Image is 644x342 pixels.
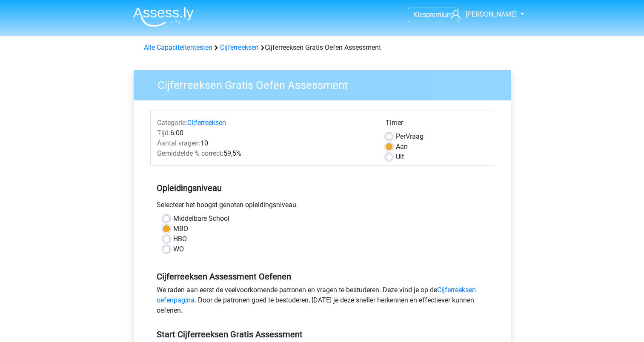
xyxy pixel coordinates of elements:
[426,11,453,19] span: premium
[173,214,229,224] label: Middelbare School
[157,329,488,339] h5: Start Cijferreeksen Gratis Assessment
[151,128,379,138] div: 6:00
[147,75,504,92] h3: Cijferreeksen Gratis Oefen Assessment
[144,43,212,51] a: Alle Capaciteitentesten
[466,10,517,18] span: [PERSON_NAME]
[448,9,518,20] a: [PERSON_NAME]
[413,11,426,19] span: Kies
[150,285,494,319] div: We raden aan eerst de veelvoorkomende patronen en vragen te bestuderen. Deze vind je op de . Door...
[140,43,504,53] div: Cijferreeksen Gratis Oefen Assessment
[157,129,170,137] span: Tijd:
[173,244,184,254] label: WO
[220,43,259,51] a: Cijferreeksen
[396,132,406,140] span: Per
[396,152,404,162] label: Uit
[173,224,188,234] label: MBO
[187,119,226,127] a: Cijferreeksen
[151,148,379,159] div: 59,5%
[157,271,488,282] h5: Cijferreeksen Assessment Oefenen
[133,7,194,27] img: Assessly
[157,119,187,127] span: Categorie:
[396,142,408,152] label: Aan
[173,234,187,244] label: HBO
[157,149,223,157] span: Gemiddelde % correct:
[408,9,458,20] a: Kiespremium
[157,139,200,147] span: Aantal vragen:
[157,180,488,197] h5: Opleidingsniveau
[151,138,379,148] div: 10
[386,118,487,131] div: Timer
[396,131,424,142] label: Vraag
[150,200,494,214] div: Selecteer het hoogst genoten opleidingsniveau.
